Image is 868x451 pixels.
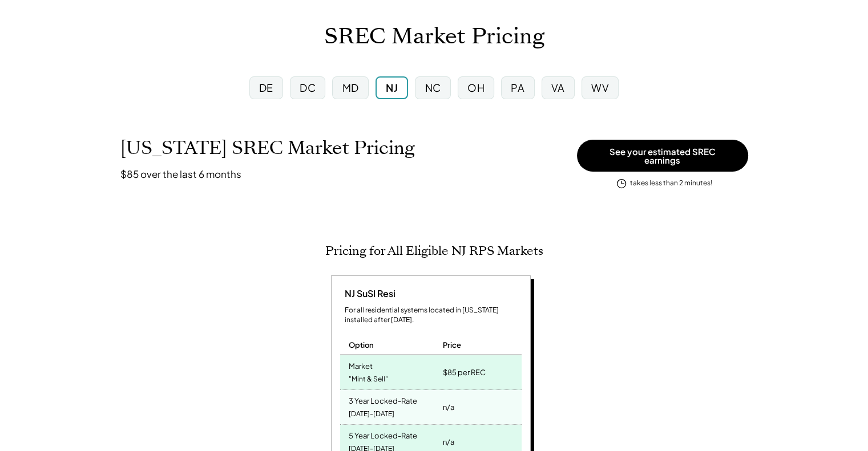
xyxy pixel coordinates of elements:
[349,372,388,387] div: "Mint & Sell"
[442,399,454,415] div: n/a
[442,434,454,450] div: n/a
[591,80,609,95] div: WV
[442,364,485,380] div: $85 per REC
[345,306,522,325] div: For all residential systems located in [US_STATE] installed after [DATE].
[511,80,524,95] div: PA
[349,358,373,371] div: Market
[259,80,273,95] div: DE
[551,80,565,95] div: VA
[467,80,485,95] div: OH
[349,407,394,422] div: [DATE]-[DATE]
[120,168,241,180] h3: $85 over the last 6 months
[342,80,359,95] div: MD
[349,428,417,441] div: 5 Year Locked-Rate
[325,243,543,258] h2: Pricing for All Eligible NJ RPS Markets
[630,178,712,188] div: takes less than 2 minutes!
[340,287,395,300] div: NJ SuSI Resi
[442,340,461,350] div: Price
[386,80,398,95] div: NJ
[120,137,415,159] h1: [US_STATE] SREC Market Pricing
[349,393,417,406] div: 3 Year Locked-Rate
[324,23,544,50] h1: SREC Market Pricing
[349,340,374,350] div: Option
[577,140,748,172] button: See your estimated SREC earnings
[425,80,441,95] div: NC
[300,80,316,95] div: DC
